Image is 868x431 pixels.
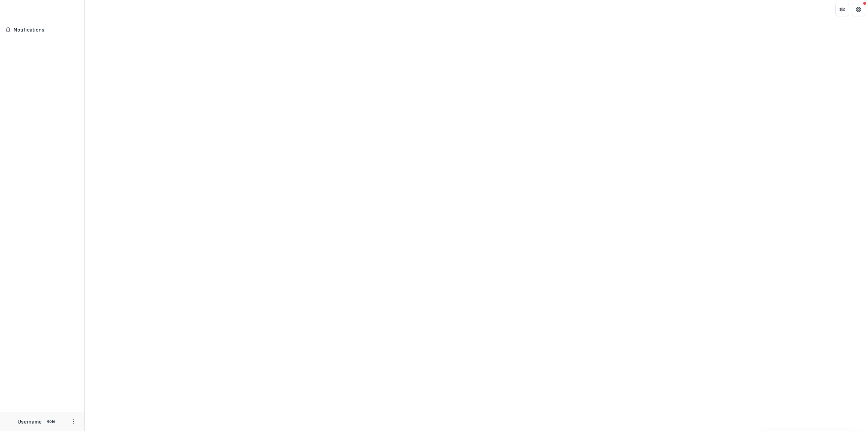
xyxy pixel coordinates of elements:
[14,27,79,33] span: Notifications
[3,24,82,35] button: Notifications
[70,417,78,426] button: More
[835,3,849,16] button: Partners
[18,418,42,425] p: Username
[852,3,865,16] button: Get Help
[44,418,58,425] p: Role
